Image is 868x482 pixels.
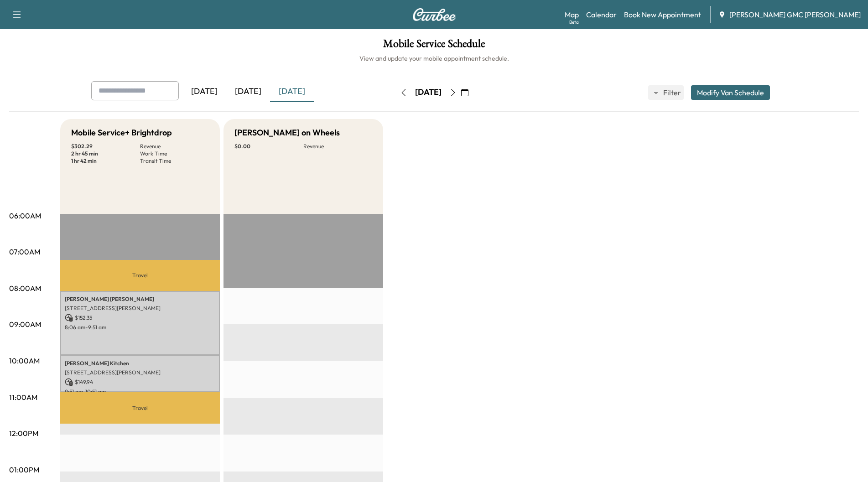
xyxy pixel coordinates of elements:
p: 08:00AM [9,283,41,294]
span: [PERSON_NAME] GMC [PERSON_NAME] [729,9,861,20]
h1: Mobile Service Schedule [9,38,859,54]
p: 2 hr 45 min [71,150,140,157]
p: $ 0.00 [234,143,303,150]
p: 9:51 am - 10:51 am [65,388,215,395]
p: $ 302.29 [71,143,140,150]
div: [DATE] [270,81,314,102]
p: Transit Time [140,157,209,165]
img: Curbee Logo [412,8,456,21]
p: 09:00AM [9,319,41,330]
p: $ 149.94 [65,378,215,386]
p: Revenue [303,143,372,150]
a: MapBeta [565,9,579,20]
div: [DATE] [415,87,442,98]
p: 11:00AM [9,392,37,403]
p: 01:00PM [9,464,39,475]
p: 07:00AM [9,246,40,257]
h6: View and update your mobile appointment schedule. [9,54,859,63]
p: [STREET_ADDRESS][PERSON_NAME] [65,369,215,376]
p: [STREET_ADDRESS][PERSON_NAME] [65,305,215,312]
a: Calendar [586,9,617,20]
button: Modify Van Schedule [691,85,770,100]
p: 8:06 am - 9:51 am [65,324,215,331]
p: $ 152.35 [65,314,215,322]
p: [PERSON_NAME] [PERSON_NAME] [65,295,215,303]
p: Travel [60,260,220,291]
p: [PERSON_NAME] Kitchen [65,360,215,367]
p: Travel [60,392,220,424]
h5: [PERSON_NAME] on Wheels [234,126,340,139]
a: Book New Appointment [624,9,701,20]
button: Filter [648,85,684,100]
p: 1 hr 42 min [71,157,140,165]
p: Revenue [140,143,209,150]
div: [DATE] [182,81,226,102]
span: Filter [663,87,680,98]
h5: Mobile Service+ Brightdrop [71,126,172,139]
div: [DATE] [226,81,270,102]
div: Beta [569,19,579,26]
p: Work Time [140,150,209,157]
p: 12:00PM [9,428,38,439]
p: 10:00AM [9,355,40,366]
p: 06:00AM [9,210,41,221]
